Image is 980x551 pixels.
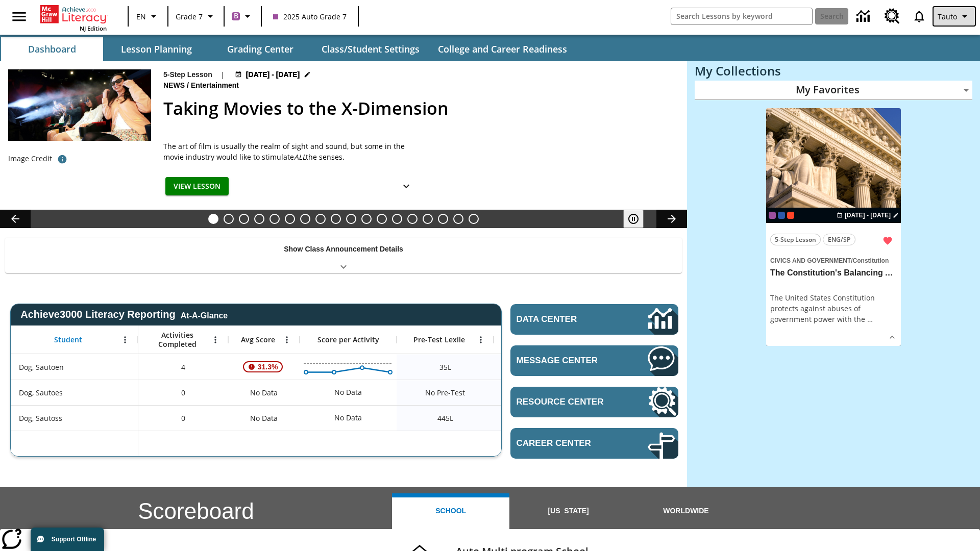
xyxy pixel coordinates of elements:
[329,382,367,403] div: No Data, Dog, Sautoes
[171,7,220,26] button: Grade: Grade 7, Select a grade
[933,6,976,27] button: Profile/Settings
[187,81,189,89] span: /
[52,536,96,543] span: Support Offline
[770,292,897,324] div: The United States Constitution protects against abuses of government power with the
[132,7,164,26] button: Language: EN, Select a language
[163,69,212,80] p: 5-Step Lesson
[769,212,776,219] span: Current Class
[254,358,282,376] span: 31.3%
[473,332,488,347] button: Open Menu
[285,214,295,224] button: Slide 6 Time for Moon Rules?
[181,387,185,398] span: 0
[208,332,223,347] button: Open Menu
[770,234,821,245] button: 5-Step Lesson
[181,413,185,423] span: 0
[138,380,228,405] div: 0, Dog, Sautoes
[117,332,133,347] button: Open Menu
[510,345,678,376] a: Message Center
[5,238,682,273] div: Show Class Announcement Details
[239,214,249,224] button: Slide 3 Get Ready to Celebrate Juneteenth!
[423,214,433,224] button: Slide 15 Pre-release lesson
[835,211,901,220] button: Aug 24 - Aug 24 Choose Dates
[656,210,687,228] button: Lesson carousel, Next
[766,108,901,346] div: lesson details
[228,354,300,380] div: , 31.3%, Attention! This student's Average First Try Score of 31.3% is below 65%, Dog, Sautoen
[138,405,228,431] div: 0, Dog, Sautoss
[228,405,300,431] div: No Data, Dog, Sautoss
[494,405,591,431] div: 445 Lexile, Below expected, Dog, Sautoss
[878,3,906,30] a: Resource Center, Will open in new tab
[938,11,957,22] span: Tauto
[510,387,678,417] a: Resource Center, Will open in new tab
[627,493,745,529] button: Worldwide
[823,234,855,245] button: ENG/SP
[143,331,211,349] span: Activities Completed
[234,10,238,22] span: B
[787,212,794,219] div: Test 1
[279,332,295,347] button: Open Menu
[228,7,258,26] button: Boost Class color is purple. Change class color
[331,214,341,224] button: Slide 9 The Last Homesteaders
[413,335,465,344] span: Pre-Test Lexile
[246,69,300,80] span: [DATE] - [DATE]
[510,428,678,459] a: Career Center
[695,81,972,100] div: My Favorites
[8,69,151,141] img: Panel in front of the seats sprays water mist to the happy audience at a 4DX-equipped theater.
[361,214,372,224] button: Slide 11 Attack of the Terrifying Tomatoes
[138,354,228,380] div: 4, Dog, Sautoen
[294,152,306,162] em: ALL
[437,413,453,423] span: 445 Lexile, Dog, Sautoss
[165,177,229,196] button: View Lesson
[40,4,107,24] a: Home
[453,214,463,224] button: Slide 17 The Constitution's Balancing Act
[8,8,346,19] body: Maximum 600 characters Press Escape to exit toolbar Press Alt + F10 to reach toolbar
[392,493,509,529] button: School
[19,413,62,423] span: Dog, Sautoss
[19,362,64,372] span: Dog, Sautoen
[671,8,812,24] input: search field
[510,304,678,335] a: Data Center
[770,268,897,279] h3: The Constitution's Balancing Act
[181,309,228,320] div: At-A-Glance
[31,528,104,551] button: Support Offline
[163,80,187,91] span: News
[778,212,785,219] div: OL 2025 Auto Grade 8
[273,11,347,22] span: 2025 Auto Grade 7
[885,330,900,345] button: Show Details
[269,214,280,224] button: Slide 5 Free Returns: A Gain or a Drain?
[329,408,367,428] div: No Data, Dog, Sautoss
[4,2,34,32] button: Open side menu
[517,314,613,324] span: Data Center
[163,141,419,162] span: The art of film is usually the realm of sight and sound, but some in the movie industry would lik...
[176,11,203,22] span: Grade 7
[245,408,283,429] span: No Data
[623,210,644,228] button: Pause
[775,234,816,245] span: 5-Step Lesson
[845,211,891,220] span: [DATE] - [DATE]
[828,234,850,245] span: ENG/SP
[181,362,185,372] span: 4
[770,255,897,266] span: Topic: Civics and Government/Constitution
[317,335,379,344] span: Score per Activity
[80,24,107,32] span: NJ Edition
[105,37,207,61] button: Lesson Planning
[851,257,852,264] span: /
[430,37,575,61] button: College and Career Readiness
[20,309,228,320] span: Achieve3000 Literacy Reporting
[191,80,241,91] span: Entertainment
[438,214,448,224] button: Slide 16 Career Lesson
[517,397,617,407] span: Resource Center
[425,387,465,398] span: No Pre-Test, Dog, Sautoes
[241,335,275,344] span: Avg Score
[228,380,300,405] div: No Data, Dog, Sautoes
[770,257,851,264] span: Civics and Government
[208,214,218,224] button: Slide 1 Taking Movies to the X-Dimension
[224,214,234,224] button: Slide 2 Hooray for Constitution Day!
[163,95,675,121] h2: Taking Movies to the X-Dimension
[40,3,107,32] div: Home
[209,37,311,61] button: Grading Center
[906,3,933,30] a: Notifications
[8,154,52,164] p: Image Credit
